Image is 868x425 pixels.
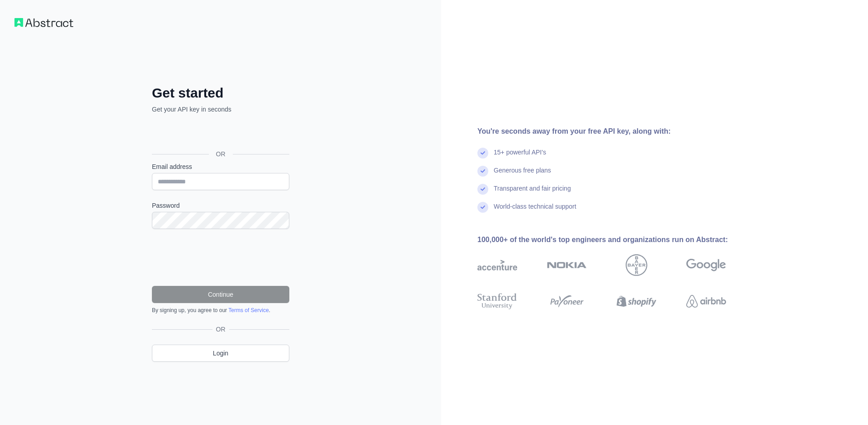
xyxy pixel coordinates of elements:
[152,240,289,275] iframe: reCAPTCHA
[617,291,656,311] img: shopify
[494,202,576,220] div: World-class technical support
[152,85,289,101] h2: Get started
[212,325,229,334] span: OR
[152,124,288,144] div: Войти с аккаунтом Google (откроется в новой вкладке)
[152,345,289,362] a: Login
[152,105,289,114] p: Get your API key in seconds
[14,18,73,27] img: Workflow
[477,234,755,245] div: 100,000+ of the world's top engineers and organizations run on Abstract:
[209,149,233,159] span: OR
[477,184,488,195] img: check mark
[477,254,517,276] img: accenture
[686,254,726,276] img: google
[152,201,289,210] label: Password
[626,254,647,276] img: bayer
[152,307,289,314] div: By signing up, you agree to our .
[547,291,587,311] img: payoneer
[547,254,587,276] img: nokia
[494,184,571,202] div: Transparent and fair pricing
[152,286,289,303] button: Continue
[228,307,269,313] a: Terms of Service
[477,291,517,311] img: stanford university
[494,148,546,166] div: 15+ powerful API's
[494,166,551,184] div: Generous free plans
[152,162,289,171] label: Email address
[477,202,488,213] img: check mark
[477,148,488,159] img: check mark
[477,126,755,137] div: You're seconds away from your free API key, along with:
[686,291,726,311] img: airbnb
[477,166,488,177] img: check mark
[147,124,292,144] iframe: Кнопка "Войти с аккаунтом Google"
